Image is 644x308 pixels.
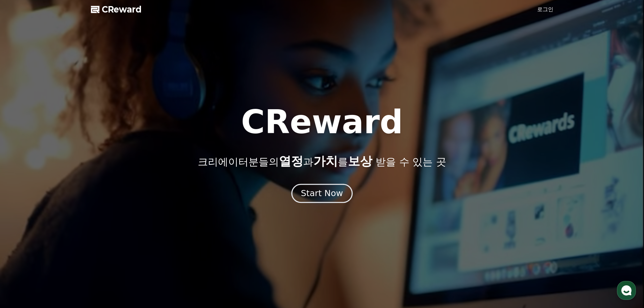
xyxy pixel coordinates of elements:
span: 보상 [348,154,372,168]
span: 설정 [104,224,113,230]
span: 홈 [21,224,25,230]
a: CReward [91,4,142,15]
a: Start Now [293,191,351,197]
a: 홈 [2,214,45,231]
a: 설정 [87,214,130,231]
div: Start Now [301,188,343,199]
a: 대화 [45,214,87,231]
span: 대화 [62,225,70,230]
span: 열정 [279,154,303,168]
h1: CReward [241,106,403,138]
a: 로그인 [537,5,553,14]
button: Start Now [291,184,353,203]
span: CReward [102,4,142,15]
p: 크리에이터분들의 과 를 받을 수 있는 곳 [198,155,446,168]
span: 가치 [313,154,338,168]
